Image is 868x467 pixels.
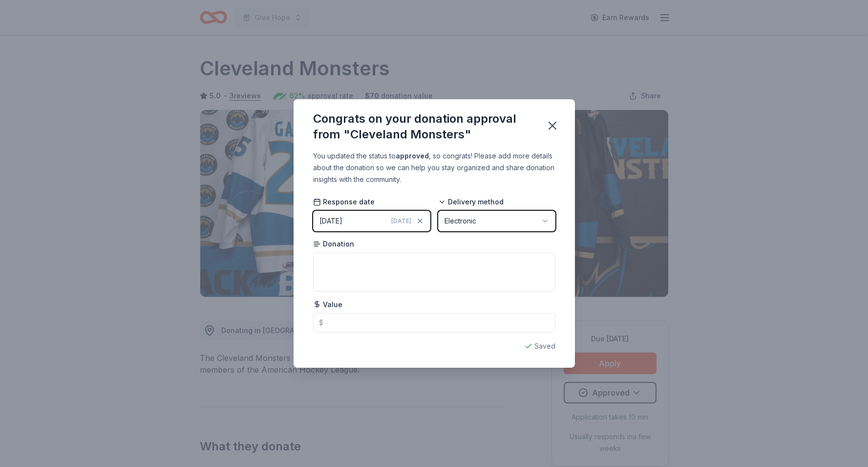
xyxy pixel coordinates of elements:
div: Congrats on your donation approval from "Cleveland Monsters" [313,111,534,142]
div: [DATE] [319,215,342,227]
span: [DATE] [391,217,411,225]
span: Value [313,300,342,310]
button: [DATE][DATE] [313,211,430,231]
span: Delivery method [438,197,504,207]
span: Donation [313,239,354,249]
b: approved [396,152,429,160]
span: Response date [313,197,375,207]
div: You updated the status to , so congrats! Please add more details about the donation so we can hel... [313,150,555,185]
